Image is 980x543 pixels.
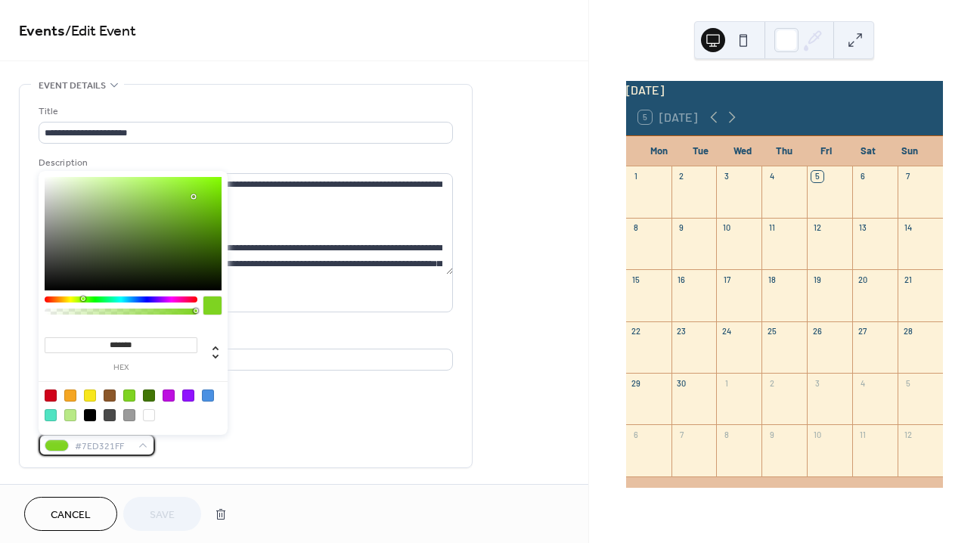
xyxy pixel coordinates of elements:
[857,429,868,440] div: 11
[811,274,823,285] div: 19
[143,409,155,421] div: #FFFFFF
[104,409,116,421] div: #4A4A4A
[45,364,197,372] label: hex
[638,136,680,166] div: Mon
[857,222,868,234] div: 13
[676,377,687,389] div: 30
[123,389,135,402] div: #7ED321
[24,497,117,531] button: Cancel
[39,78,106,94] span: Event details
[811,171,823,182] div: 5
[163,389,175,402] div: #BD10E0
[721,222,732,234] div: 10
[766,429,777,440] div: 9
[631,222,642,234] div: 8
[902,274,913,285] div: 21
[811,326,823,337] div: 26
[857,377,868,389] div: 4
[626,81,943,99] div: [DATE]
[721,171,732,182] div: 3
[51,507,91,523] span: Cancel
[39,155,450,171] div: Description
[84,389,96,402] div: #F8E71C
[631,377,642,389] div: 29
[766,377,777,389] div: 2
[19,17,65,46] a: Events
[721,274,732,285] div: 17
[65,17,136,46] span: / Edit Event
[631,326,642,337] div: 22
[676,171,687,182] div: 2
[680,136,721,166] div: Tue
[676,222,687,234] div: 9
[721,136,763,166] div: Wed
[39,330,450,346] div: Location
[64,409,76,421] div: #B8E986
[676,429,687,440] div: 7
[811,377,823,389] div: 3
[631,171,642,182] div: 1
[64,389,76,402] div: #F5A623
[902,326,913,337] div: 28
[889,136,931,166] div: Sun
[857,326,868,337] div: 27
[45,409,57,421] div: #50E3C2
[811,429,823,440] div: 10
[631,274,642,285] div: 15
[766,222,777,234] div: 11
[857,171,868,182] div: 6
[631,429,642,440] div: 6
[902,377,913,389] div: 5
[721,429,732,440] div: 8
[84,409,96,421] div: #000000
[39,104,450,119] div: Title
[75,439,131,455] span: #7ED321FF
[847,136,889,166] div: Sat
[902,429,913,440] div: 12
[857,274,868,285] div: 20
[143,389,155,402] div: #417505
[764,136,805,166] div: Thu
[902,222,913,234] div: 14
[721,326,732,337] div: 24
[104,389,116,402] div: #8B572A
[805,136,847,166] div: Fri
[202,389,214,402] div: #4A90E2
[182,389,194,402] div: #9013FE
[721,377,732,389] div: 1
[676,326,687,337] div: 23
[766,171,777,182] div: 4
[811,222,823,234] div: 12
[902,171,913,182] div: 7
[766,326,777,337] div: 25
[123,409,135,421] div: #9B9B9B
[766,274,777,285] div: 18
[676,274,687,285] div: 16
[45,389,57,402] div: #D0021B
